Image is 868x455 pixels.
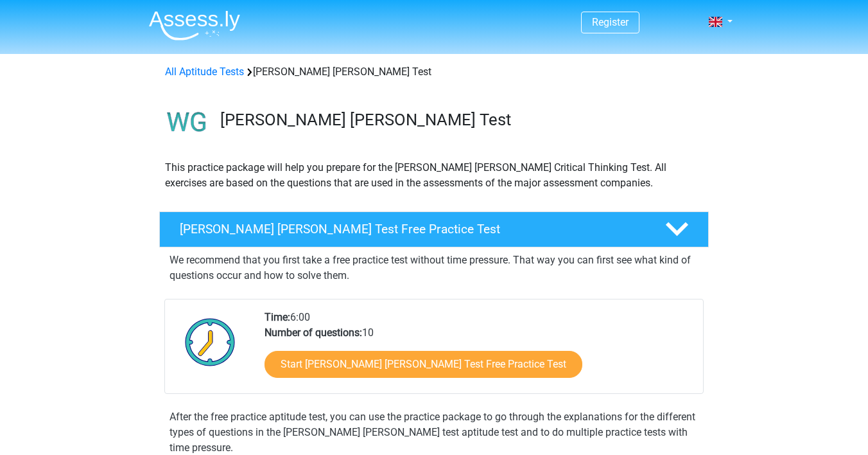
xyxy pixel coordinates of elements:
[265,351,582,378] a: Start [PERSON_NAME] [PERSON_NAME] Test Free Practice Test
[165,160,703,191] p: This practice package will help you prepare for the [PERSON_NAME] [PERSON_NAME] Critical Thinking...
[178,310,243,374] img: Clock
[180,222,645,236] h4: [PERSON_NAME] [PERSON_NAME] Test Free Practice Test
[592,16,629,28] a: Register
[265,326,362,339] b: Number of questions:
[255,310,702,393] div: 6:00 10
[220,110,699,130] h3: [PERSON_NAME] [PERSON_NAME] Test
[169,253,699,283] p: We recommend that you first take a free practice test without time pressure. That way you can fir...
[160,64,708,80] div: [PERSON_NAME] [PERSON_NAME] Test
[265,311,290,323] b: Time:
[160,95,214,150] img: watson glaser test
[165,66,244,78] a: All Aptitude Tests
[154,211,714,247] a: [PERSON_NAME] [PERSON_NAME] Test Free Practice Test
[149,10,240,40] img: Assessly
